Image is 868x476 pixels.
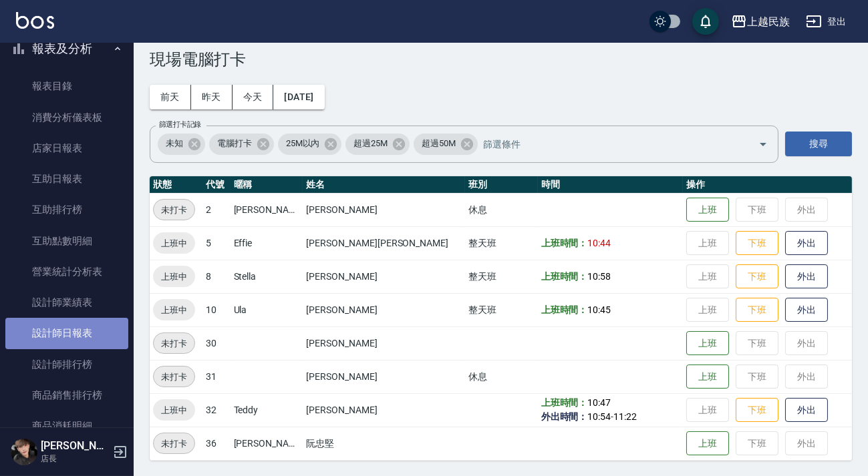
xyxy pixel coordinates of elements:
[785,298,828,322] button: 外出
[587,238,611,248] span: 10:44
[41,453,109,465] p: 店長
[231,176,303,194] th: 暱稱
[785,231,828,256] button: 外出
[686,331,729,356] button: 上班
[231,193,303,226] td: [PERSON_NAME]
[158,137,191,150] span: 未知
[231,293,303,326] td: Ula
[541,238,588,248] b: 上班時間：
[5,318,128,348] a: 設計師日報表
[726,8,795,35] button: 上越民族
[209,134,274,155] div: 電腦打卡
[202,226,230,260] td: 5
[303,360,464,393] td: [PERSON_NAME]
[736,264,778,289] button: 下班
[736,298,778,322] button: 下班
[5,31,128,66] button: 報表及分析
[541,397,588,408] b: 上班時間：
[345,134,410,155] div: 超過25M
[303,226,464,260] td: [PERSON_NAME][PERSON_NAME]
[278,134,342,155] div: 25M以內
[303,193,464,226] td: [PERSON_NAME]
[154,370,194,384] span: 未打卡
[154,203,194,217] span: 未打卡
[686,431,729,456] button: 上班
[801,9,852,34] button: 登出
[692,8,719,35] button: save
[5,349,128,380] a: 設計師排行榜
[202,427,230,460] td: 36
[5,256,128,287] a: 營業統計分析表
[736,398,778,423] button: 下班
[5,287,128,318] a: 設計師業績表
[154,437,194,451] span: 未打卡
[273,85,324,109] button: [DATE]
[153,236,195,250] span: 上班中
[231,393,303,427] td: Teddy
[159,120,201,130] label: 篩選打卡記錄
[587,411,611,422] span: 10:54
[465,360,538,393] td: 休息
[202,260,230,293] td: 8
[465,260,538,293] td: 整天班
[303,326,464,360] td: [PERSON_NAME]
[231,260,303,293] td: Stella
[785,398,828,423] button: 外出
[209,137,260,150] span: 電腦打卡
[278,137,328,150] span: 25M以內
[541,271,588,282] b: 上班時間：
[233,85,274,109] button: 今天
[202,360,230,393] td: 31
[303,293,464,326] td: [PERSON_NAME]
[158,134,205,155] div: 未知
[480,132,735,156] input: 篩選條件
[752,134,774,155] button: Open
[41,439,109,453] h5: [PERSON_NAME]
[303,176,464,194] th: 姓名
[191,85,233,109] button: 昨天
[303,393,464,427] td: [PERSON_NAME]
[202,176,230,194] th: 代號
[613,411,637,422] span: 11:22
[5,226,128,256] a: 互助點數明細
[153,303,195,317] span: 上班中
[153,270,195,284] span: 上班中
[414,134,478,155] div: 超過50M
[345,137,396,150] span: 超過25M
[303,260,464,293] td: [PERSON_NAME]
[541,304,588,315] b: 上班時間：
[202,293,230,326] td: 10
[785,264,828,289] button: 外出
[5,411,128,441] a: 商品消耗明細
[686,198,729,222] button: 上班
[153,403,195,417] span: 上班中
[465,226,538,260] td: 整天班
[5,133,128,164] a: 店家日報表
[5,102,128,133] a: 消費分析儀表板
[686,365,729,389] button: 上班
[202,193,230,226] td: 2
[231,427,303,460] td: [PERSON_NAME]
[587,271,611,282] span: 10:58
[5,71,128,101] a: 報表目錄
[785,132,852,156] button: 搜尋
[465,193,538,226] td: 休息
[202,393,230,427] td: 32
[150,50,852,69] h3: 現場電腦打卡
[414,137,464,150] span: 超過50M
[683,176,852,194] th: 操作
[5,194,128,225] a: 互助排行榜
[465,176,538,194] th: 班別
[465,293,538,326] td: 整天班
[150,85,191,109] button: 前天
[231,226,303,260] td: Effie
[538,176,684,194] th: 時間
[303,427,464,460] td: 阮忠堅
[587,397,611,408] span: 10:47
[5,164,128,194] a: 互助日報表
[747,13,790,30] div: 上越民族
[541,411,588,422] b: 外出時間：
[16,12,54,29] img: Logo
[538,393,684,427] td: -
[5,380,128,411] a: 商品銷售排行榜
